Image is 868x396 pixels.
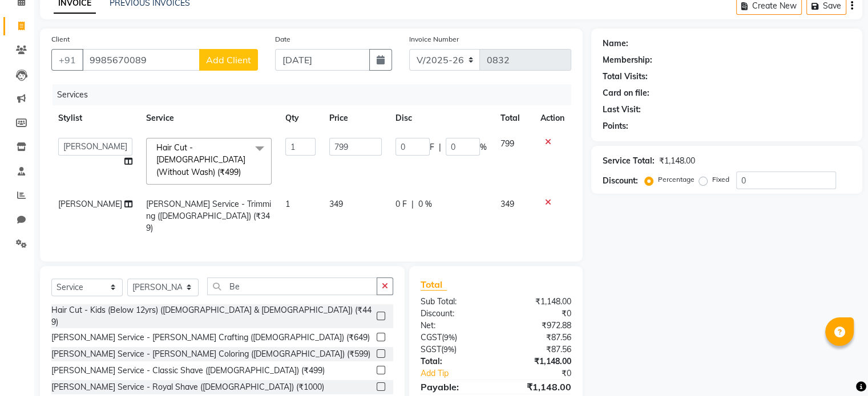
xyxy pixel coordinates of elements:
[412,296,496,308] div: Sub Total:
[443,345,454,354] span: 9%
[421,332,442,342] span: CGST
[659,155,695,167] div: ₹1,148.00
[409,34,459,44] label: Invoice Number
[500,199,514,209] span: 349
[603,71,648,83] div: Total Visits:
[156,142,245,177] span: Hair Cut - [DEMOGRAPHIC_DATA] (Without Wash) (₹499)
[439,141,441,153] span: |
[603,175,638,187] div: Discount:
[322,105,389,131] th: Price
[51,348,370,360] div: [PERSON_NAME] Service - [PERSON_NAME] Coloring ([DEMOGRAPHIC_DATA]) (₹599)
[389,105,494,131] th: Disc
[412,368,510,379] a: Add Tip
[412,320,496,332] div: Net:
[51,381,324,393] div: [PERSON_NAME] Service - Royal Shave ([DEMOGRAPHIC_DATA]) (₹1000)
[412,332,496,344] div: ( )
[418,198,432,210] span: 0 %
[603,54,652,66] div: Membership:
[51,304,372,328] div: Hair Cut - Kids (Below 12yrs) ([DEMOGRAPHIC_DATA] & [DEMOGRAPHIC_DATA]) (₹449)
[603,104,641,116] div: Last Visit:
[51,105,139,131] th: Stylist
[285,199,290,209] span: 1
[207,277,377,295] input: Search or Scan
[58,199,122,209] span: [PERSON_NAME]
[329,199,343,209] span: 349
[421,279,447,291] span: Total
[82,49,200,71] input: Search by Name/Mobile/Email/Code
[510,368,579,379] div: ₹0
[51,332,370,344] div: [PERSON_NAME] Service - [PERSON_NAME] Crafting ([DEMOGRAPHIC_DATA]) (₹649)
[421,344,441,354] span: SGST
[53,84,580,105] div: Services
[51,365,325,377] div: [PERSON_NAME] Service - Classic Shave ([DEMOGRAPHIC_DATA]) (₹499)
[494,105,534,131] th: Total
[146,199,271,233] span: [PERSON_NAME] Service - Trimming ([DEMOGRAPHIC_DATA]) (₹349)
[534,105,571,131] th: Action
[603,87,649,99] div: Card on file:
[496,332,580,344] div: ₹87.56
[444,333,455,342] span: 9%
[500,138,514,149] span: 799
[496,344,580,356] div: ₹87.56
[51,49,83,71] button: +91
[658,174,695,185] label: Percentage
[496,296,580,308] div: ₹1,148.00
[199,49,258,71] button: Add Client
[430,141,434,153] span: F
[412,380,496,394] div: Payable:
[412,356,496,368] div: Total:
[496,320,580,332] div: ₹972.88
[275,34,290,44] label: Date
[395,198,407,210] span: 0 F
[278,105,323,131] th: Qty
[496,356,580,368] div: ₹1,148.00
[241,167,246,177] a: x
[206,54,251,66] span: Add Client
[603,120,628,132] div: Points:
[603,38,628,50] div: Name:
[411,198,414,210] span: |
[412,344,496,356] div: ( )
[51,34,70,44] label: Client
[480,141,487,153] span: %
[139,105,278,131] th: Service
[496,308,580,320] div: ₹0
[412,308,496,320] div: Discount:
[603,155,655,167] div: Service Total:
[496,380,580,394] div: ₹1,148.00
[712,174,729,185] label: Fixed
